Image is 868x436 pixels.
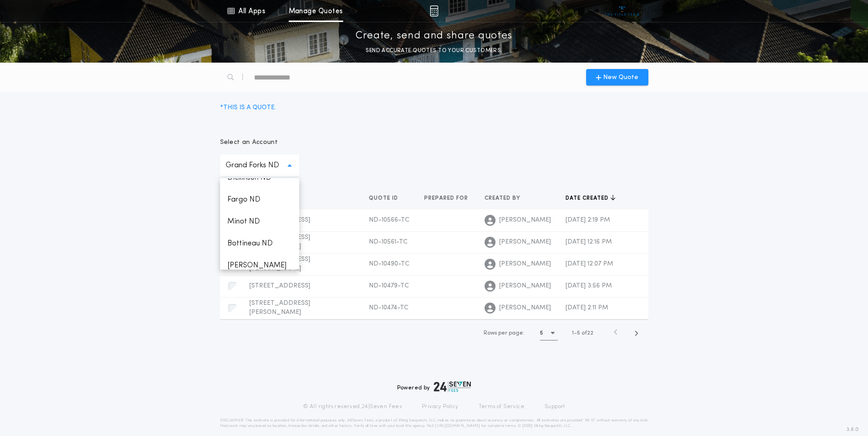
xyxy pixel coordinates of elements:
img: img [430,5,438,16]
a: Terms of Service [479,403,524,410]
span: ND-10490-TC [369,261,410,267]
span: ND-10561-TC [369,239,408,245]
span: [PERSON_NAME] [499,282,551,291]
span: [DATE] 12:07 PM [566,261,613,267]
div: * THIS IS A QUOTE. [220,103,276,112]
span: [STREET_ADDRESS] [249,282,310,289]
button: Grand Forks ND [220,154,299,176]
span: Quote ID [369,195,400,202]
span: ND-10474-TC [369,304,409,311]
button: Quote ID [369,194,405,203]
span: [PERSON_NAME] [499,238,551,247]
span: Date created [566,195,610,202]
button: Date created [566,194,615,203]
span: [DATE] 2:19 PM [566,217,610,223]
button: 5 [540,326,558,340]
span: 1 [572,330,574,336]
span: [PERSON_NAME] [499,303,551,313]
span: Prepared for [424,195,470,202]
p: DISCLAIMER: This estimate is provided for informational purposes only. 24|Seven Fees, a product o... [220,418,648,429]
span: 5 [577,330,580,336]
button: New Quote [586,69,648,85]
p: Create, send and share quotes [356,29,512,43]
img: logo [434,381,471,392]
a: [URL][DOMAIN_NAME] [435,424,480,428]
span: 3.8.0 [846,425,859,434]
span: Created by [485,195,522,202]
span: New Quote [603,73,638,82]
span: [DATE] 2:11 PM [566,304,608,311]
span: [DATE] 12:16 PM [566,239,612,245]
p: Minot ND [220,211,299,233]
button: Created by [485,194,527,203]
h1: 5 [540,329,543,338]
div: Powered by [397,381,471,392]
p: Fargo ND [220,189,299,211]
a: Privacy Policy [422,403,458,410]
p: SEND ACCURATE QUOTES TO YOUR CUSTOMERS. [366,46,502,55]
span: [PERSON_NAME] [499,216,551,225]
span: [PERSON_NAME] [499,260,551,269]
p: © All rights reserved. 24|Seven Fees [303,403,402,410]
span: of 22 [582,329,593,337]
span: ND-10479-TC [369,282,409,289]
p: Grand Forks ND [226,160,294,171]
a: Support [545,403,565,410]
p: Select an Account [220,138,299,147]
p: Bottineau ND [220,233,299,255]
span: [STREET_ADDRESS][PERSON_NAME] [249,300,310,316]
ul: Grand Forks ND [220,178,299,270]
span: [DATE] 3:56 PM [566,282,612,289]
span: Rows per page: [484,330,524,336]
p: [PERSON_NAME] ND [220,255,299,287]
img: vs-icon [605,6,639,16]
span: ND-10566-TC [369,217,410,223]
